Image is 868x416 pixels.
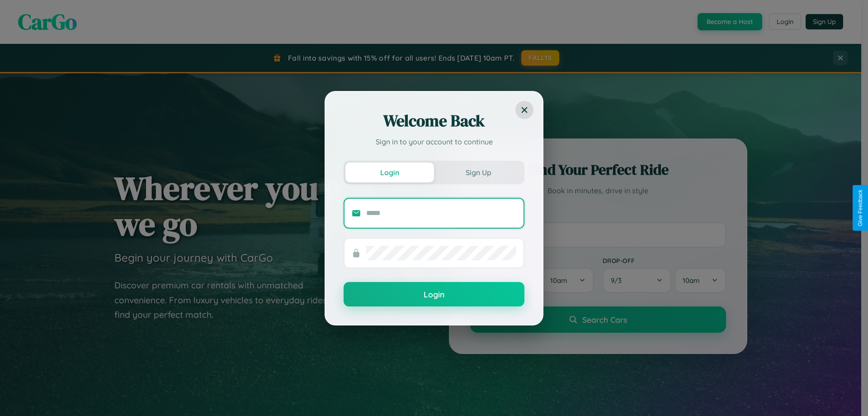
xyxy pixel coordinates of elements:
[434,163,523,182] button: Sign Up
[344,282,524,306] button: Login
[344,136,524,147] p: Sign in to your account to continue
[345,163,434,182] button: Login
[344,110,524,132] h2: Welcome Back
[857,190,863,226] div: Give Feedback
